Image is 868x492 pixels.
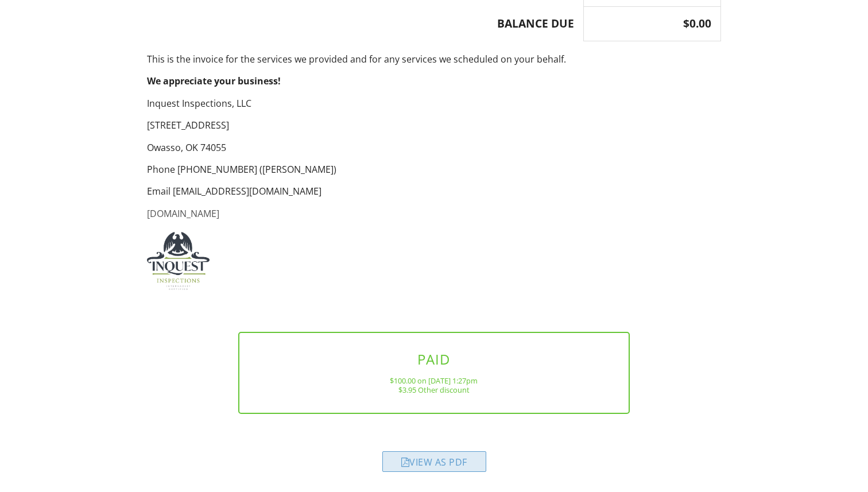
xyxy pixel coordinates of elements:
[583,7,720,41] th: $0.00
[147,207,219,220] a: [DOMAIN_NAME]
[147,97,721,110] p: Inquest Inspections, LLC
[147,185,721,197] p: Email [EMAIL_ADDRESS][DOMAIN_NAME]
[147,141,721,154] p: Owasso, OK 74055
[147,119,721,131] p: [STREET_ADDRESS]
[382,459,486,471] a: View as PDF
[147,232,210,290] img: InquestInspections-logo.jpg
[147,75,281,87] strong: We appreciate your business!
[147,163,721,176] p: Phone [PHONE_NUMBER] ([PERSON_NAME])
[382,451,486,472] div: View as PDF
[258,376,611,385] div: $100.00 on [DATE] 1:27pm
[258,351,611,367] h3: PAID
[258,385,611,394] div: $3.95 Other discount
[148,7,584,41] th: BALANCE DUE
[147,53,721,65] p: This is the invoice for the services we provided and for any services we scheduled on your behalf.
